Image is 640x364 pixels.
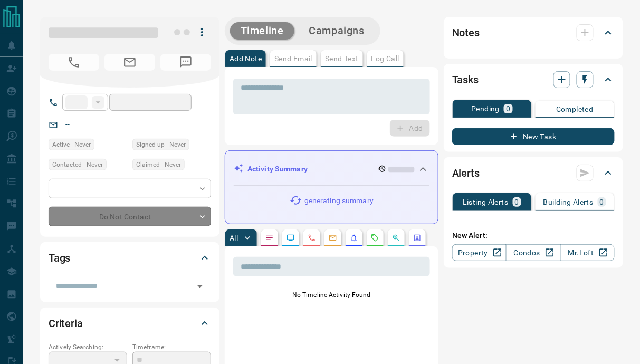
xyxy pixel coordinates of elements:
[452,71,479,88] h2: Tasks
[193,279,207,294] button: Open
[452,20,615,45] div: Notes
[52,139,91,150] span: Active - Never
[234,159,429,179] div: Activity Summary
[299,22,375,40] button: Campaigns
[52,159,103,170] span: Contacted - Never
[471,105,500,112] p: Pending
[506,105,510,112] p: 0
[49,207,211,226] div: Do Not Contact
[65,120,70,129] a: --
[515,198,519,206] p: 0
[452,160,615,186] div: Alerts
[600,198,604,206] p: 0
[230,234,238,242] p: All
[136,139,186,150] span: Signed up - Never
[452,67,615,92] div: Tasks
[49,245,211,271] div: Tags
[233,290,430,300] p: No Timeline Activity Found
[230,55,262,62] p: Add Note
[49,311,211,336] div: Criteria
[329,234,337,242] svg: Emails
[136,159,181,170] span: Claimed - Never
[350,234,358,242] svg: Listing Alerts
[230,22,294,40] button: Timeline
[49,54,99,71] span: No Number
[543,198,594,206] p: Building Alerts
[247,164,308,175] p: Activity Summary
[452,24,480,41] h2: Notes
[556,106,594,113] p: Completed
[452,230,615,241] p: New Alert:
[506,244,560,261] a: Condos
[413,234,422,242] svg: Agent Actions
[308,234,316,242] svg: Calls
[132,342,211,352] p: Timeframe:
[452,165,480,181] h2: Alerts
[452,244,507,261] a: Property
[286,234,295,242] svg: Lead Browsing Activity
[463,198,509,206] p: Listing Alerts
[104,54,155,71] span: No Email
[265,234,274,242] svg: Notes
[160,54,211,71] span: No Number
[392,234,400,242] svg: Opportunities
[49,250,70,266] h2: Tags
[49,342,127,352] p: Actively Searching:
[560,244,615,261] a: Mr.Loft
[304,195,374,206] p: generating summary
[49,315,83,332] h2: Criteria
[371,234,379,242] svg: Requests
[452,128,615,145] button: New Task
